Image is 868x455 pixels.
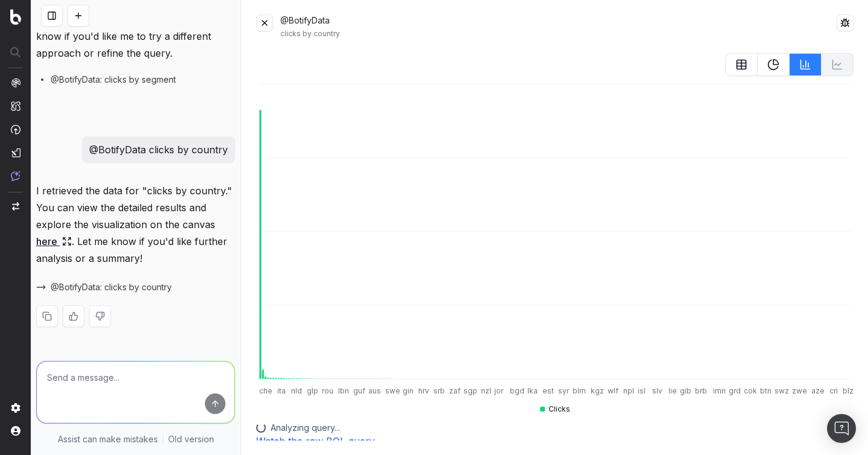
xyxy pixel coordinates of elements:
button: Not available for current data [822,53,854,76]
tspan: nzl [481,386,491,395]
img: Activation [11,124,20,135]
tspan: cri [829,386,838,395]
img: Switch project [12,202,19,211]
button: PieChart [758,53,790,76]
tspan: gib [680,386,691,395]
tspan: grd [729,386,741,395]
a: Watch the raw BQL query [256,435,375,447]
tspan: syr [559,386,570,395]
tspan: isl [638,386,646,395]
img: Assist [11,171,20,181]
tspan: srb [434,386,445,395]
img: Intelligence [11,101,20,111]
tspan: guf [353,386,365,395]
tspan: gin [403,386,414,395]
tspan: che [259,386,272,395]
tspan: nld [292,386,303,395]
p: @BotifyData clicks by country [89,141,228,158]
tspan: lka [528,386,538,395]
tspan: slv [652,386,662,395]
tspan: swe [385,386,400,395]
img: Botify logo [10,9,21,25]
span: @BotifyData: clicks by country [51,281,172,293]
tspan: blz [843,386,854,395]
div: Open Intercom Messenger [827,414,856,443]
p: I retrieved the data for "clicks by country." You can view the detailed results and explore the v... [36,182,235,267]
span: Clicks [549,404,570,414]
div: Analyzing query... [256,422,854,434]
tspan: jor [494,386,505,395]
tspan: brb [696,386,708,395]
tspan: est [542,386,554,395]
tspan: imn [713,386,726,395]
tspan: npl [623,386,634,395]
a: Old version [168,433,214,445]
tspan: aze [811,386,825,395]
button: @BotifyData: clicks by country [36,281,186,293]
tspan: swz [775,386,789,395]
button: table [725,53,758,76]
img: My account [11,426,20,436]
tspan: btn [761,386,772,395]
tspan: kgz [591,386,605,395]
tspan: hrv [418,386,429,395]
img: Analytics [11,78,20,87]
tspan: sgp [464,386,477,395]
tspan: wlf [608,386,618,395]
tspan: ita [277,386,286,395]
span: @BotifyData: clicks by segment [51,74,176,86]
tspan: lie [668,386,677,395]
tspan: zaf [450,386,461,395]
tspan: glp [307,386,318,395]
tspan: aus [368,386,381,395]
tspan: blm [573,386,586,395]
button: BarChart [790,53,822,76]
div: clicks by country [280,29,837,39]
div: @BotifyData [280,14,837,39]
img: Setting [11,403,20,413]
img: Studio [11,148,20,157]
a: here [36,233,72,250]
tspan: lbn [338,386,349,395]
tspan: rou [322,386,334,395]
tspan: zwe [793,386,808,395]
p: Assist can make mistakes [58,433,158,445]
tspan: cok [744,386,757,395]
tspan: bgd [510,386,524,395]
